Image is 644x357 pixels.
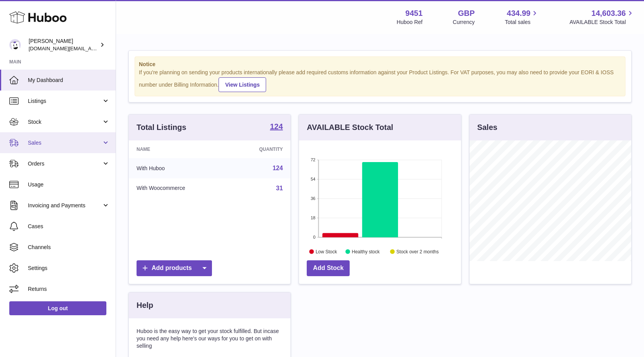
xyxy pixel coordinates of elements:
td: With Woocommerce [129,178,229,198]
a: 14,603.36 AVAILABLE Stock Total [569,8,635,26]
img: amir.ch@gmail.com [9,39,21,51]
span: 434.99 [507,8,530,19]
a: View Listings [219,77,266,92]
td: With Huboo [129,158,229,178]
a: 434.99 Total sales [505,8,539,26]
text: 36 [311,196,316,201]
span: Invoicing and Payments [28,202,102,209]
div: [PERSON_NAME] [29,38,98,52]
span: [DOMAIN_NAME][EMAIL_ADDRESS][DOMAIN_NAME] [29,45,154,51]
span: Sales [28,139,102,147]
h3: Sales [477,122,497,133]
span: Returns [28,285,110,293]
text: 18 [311,215,316,220]
h3: AVAILABLE Stock Total [307,122,393,133]
strong: 9451 [405,8,423,19]
h3: Total Listings [137,122,186,133]
strong: GBP [458,8,475,19]
span: AVAILABLE Stock Total [569,19,635,26]
p: Huboo is the easy way to get your stock fulfilled. But incase you need any help here's our ways f... [137,328,283,350]
span: Cases [28,223,110,230]
th: Quantity [229,140,291,158]
div: Currency [453,19,475,26]
text: Healthy stock [352,249,380,254]
a: Add products [137,260,212,276]
span: Listings [28,97,102,105]
a: 124 [273,165,283,171]
text: Low Stock [316,249,337,254]
strong: Notice [139,61,621,68]
a: 124 [270,123,283,132]
div: Huboo Ref [397,19,423,26]
a: Log out [9,301,106,315]
text: 54 [311,177,316,181]
span: Orders [28,160,102,167]
span: 14,603.36 [591,8,626,19]
span: Total sales [505,19,539,26]
th: Name [129,140,229,158]
span: Usage [28,181,110,188]
span: Settings [28,265,110,272]
a: Add Stock [307,260,350,276]
span: Channels [28,244,110,251]
strong: 124 [270,123,283,130]
a: 31 [276,185,283,191]
span: My Dashboard [28,77,110,84]
h3: Help [137,300,153,311]
text: 72 [311,157,316,162]
text: 0 [313,235,316,239]
text: Stock over 2 months [396,249,439,254]
div: If you're planning on sending your products internationally please add required customs informati... [139,69,621,92]
span: Stock [28,118,102,126]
